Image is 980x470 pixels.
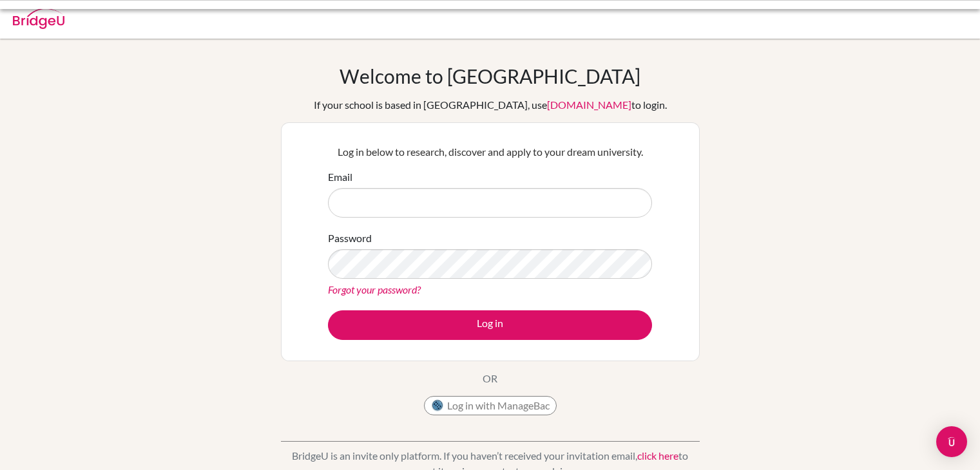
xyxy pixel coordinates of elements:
[547,99,631,111] a: [DOMAIN_NAME]
[328,283,421,296] a: Forgot your password?
[936,426,967,457] div: Open Intercom Messenger
[328,310,652,340] button: Log in
[483,371,497,386] p: OR
[314,97,667,113] div: If your school is based in [GEOGRAPHIC_DATA], use to login.
[13,8,64,29] img: Bridge-U
[340,64,640,88] h1: Welcome to [GEOGRAPHIC_DATA]
[328,169,352,185] label: Email
[328,144,652,160] p: Log in below to research, discover and apply to your dream university.
[328,230,372,246] label: Password
[424,396,557,415] button: Log in with ManageBac
[637,449,678,462] a: click here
